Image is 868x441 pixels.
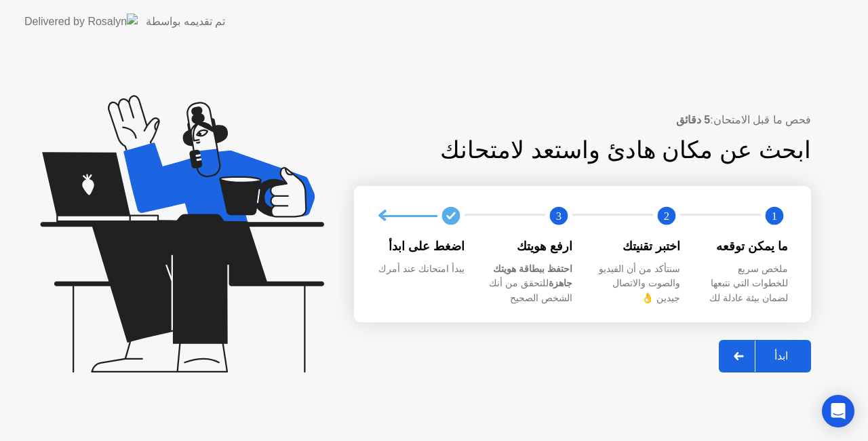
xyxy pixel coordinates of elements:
[146,14,225,30] div: تم تقديمه بواسطة
[594,237,680,255] div: اختبر تقنيتك
[378,237,465,255] div: اضغط على ابدأ
[822,395,854,427] div: Open Intercom Messenger
[556,210,561,223] text: 3
[354,132,811,168] div: ابحث عن مكان هادئ واستعد لامتحانك
[486,262,572,306] div: للتحقق من أنك الشخص الصحيح
[755,349,807,362] div: ابدأ
[486,237,572,255] div: ارفع هويتك
[594,262,680,306] div: سنتأكد من أن الفيديو والصوت والاتصال جيدين 👌
[702,237,788,255] div: ما يمكن توقعه
[493,263,572,289] b: احتفظ ببطاقة هويتك جاهزة
[354,112,811,128] div: فحص ما قبل الامتحان:
[719,340,811,372] button: ابدأ
[702,262,788,306] div: ملخص سريع للخطوات التي نتبعها لضمان بيئة عادلة لك
[772,210,777,223] text: 1
[378,262,465,277] div: يبدأ امتحانك عند أمرك
[676,114,710,126] b: 5 دقائق
[664,210,669,223] text: 2
[24,14,138,29] img: Delivered by Rosalyn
